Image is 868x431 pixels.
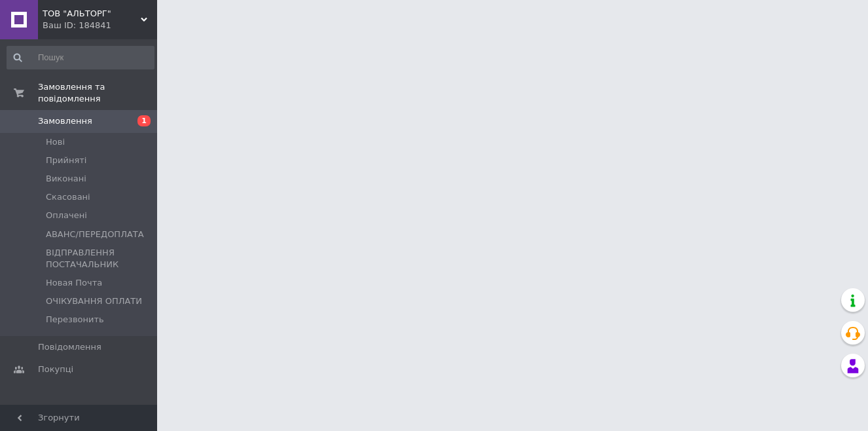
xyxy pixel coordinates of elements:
span: АВАНС/ПЕРЕДОПЛАТА [46,229,144,240]
span: Перезвонить [46,314,104,326]
span: Замовлення та повідомлення [38,81,157,105]
span: Прийняті [46,155,86,166]
span: ВІДПРАВЛЕННЯ ПОСТАЧАЛЬНИК [46,247,153,271]
span: ТОВ "АЛЬТОРГ" [43,8,141,20]
span: Замовлення [38,115,92,127]
span: Скасовані [46,191,90,203]
input: Пошук [7,46,154,69]
span: ОЧІКУВАННЯ ОПЛАТИ [46,295,142,307]
span: Виконані [46,173,86,185]
div: Ваш ID: 184841 [43,20,157,31]
span: Оплачені [46,210,87,221]
span: Новая Почта [46,277,102,289]
span: Повідомлення [38,341,101,353]
span: 1 [137,115,151,126]
span: Нові [46,136,65,148]
span: Покупці [38,364,73,375]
